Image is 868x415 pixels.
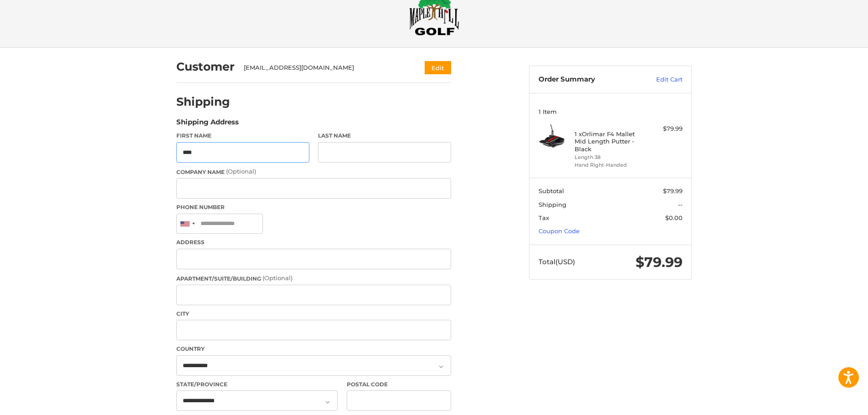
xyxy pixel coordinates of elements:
span: $79.99 [663,187,683,195]
label: Phone Number [176,203,451,211]
h3: 1 Item [539,108,683,115]
label: City [176,310,451,318]
h3: Order Summary [539,75,637,84]
a: Edit Cart [637,75,683,84]
span: $79.99 [636,254,683,271]
small: (Optional) [226,168,256,175]
label: Last Name [318,132,451,140]
div: $79.99 [647,124,683,133]
label: First Name [176,132,309,140]
li: Hand Right-Handed [575,161,644,169]
h2: Customer [176,60,235,74]
span: Shipping [539,201,566,208]
span: $0.00 [665,214,683,221]
span: Tax [539,214,549,221]
div: United States: +1 [177,214,198,234]
li: Length 38 [575,154,644,161]
label: Address [176,238,451,246]
span: Subtotal [539,187,564,195]
a: Coupon Code [539,227,580,235]
span: Total (USD) [539,257,575,266]
small: (Optional) [262,274,293,282]
label: Apartment/Suite/Building [176,274,451,283]
label: State/Province [176,380,338,389]
span: -- [678,201,683,208]
button: Edit [425,61,451,74]
label: Country [176,345,451,353]
h4: 1 x Orlimar F4 Mallet Mid Length Putter - Black [575,130,644,153]
h2: Shipping [176,95,230,109]
iframe: Google Customer Reviews [793,390,868,415]
legend: Shipping Address [176,117,239,132]
label: Company Name [176,167,451,176]
div: [EMAIL_ADDRESS][DOMAIN_NAME] [244,63,407,72]
label: Postal Code [347,380,452,389]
